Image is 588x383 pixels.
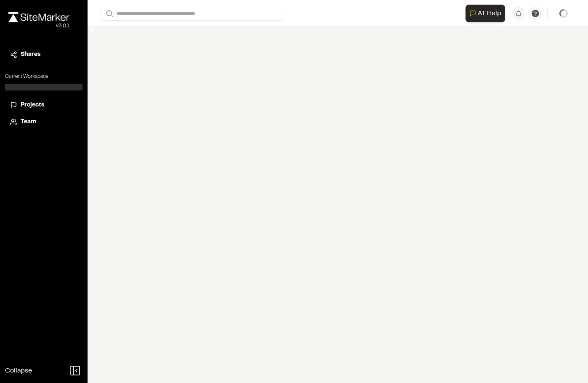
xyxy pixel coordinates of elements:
[466,5,505,22] button: Open AI Assistant
[478,8,501,19] span: AI Help
[21,101,44,110] span: Projects
[8,12,69,22] img: rebrand.png
[10,101,77,110] a: Projects
[466,5,508,22] div: Open AI Assistant
[10,50,77,59] a: Shares
[5,73,82,80] p: Current Workspace
[5,366,32,376] span: Collapse
[101,7,116,21] button: Search
[21,50,40,59] span: Shares
[21,117,36,127] span: Team
[10,117,77,127] a: Team
[8,22,69,30] div: Oh geez...please don't...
